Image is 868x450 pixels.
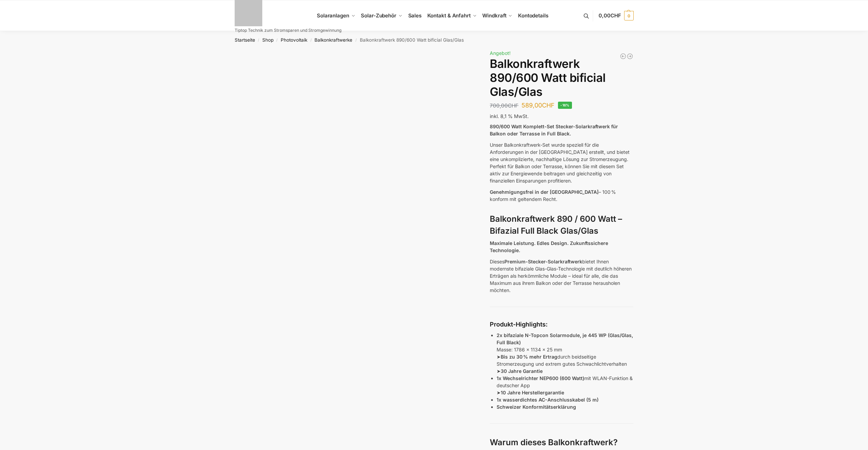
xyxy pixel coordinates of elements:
strong: Produkt-Highlights: [490,321,548,328]
bdi: 589,00 [521,102,555,109]
a: Kontodetails [515,0,551,31]
a: Kontakt & Anfahrt [424,0,480,31]
strong: 1x Wechselrichter NEP600 (600 Watt) [497,375,584,381]
strong: 1x wasserdichtes AC-Anschlusskabel (5 m) [497,397,599,403]
span: CHF [508,102,518,109]
span: Solar-Zubehör [361,12,396,19]
strong: 30 Jahre Garantie [501,368,543,374]
strong: 2x bifaziale N-Topcon Solarmodule, je 445 WP (Glas/Glas, Full Black) [497,332,633,345]
strong: Bis zu 30 % mehr Ertrag [501,354,557,360]
bdi: 700,00 [490,102,518,109]
span: / [307,38,314,43]
nav: Breadcrumb [222,31,646,49]
strong: Balkonkraftwerk 890 / 600 Watt – Bifazial Full Black Glas/Glas [490,214,622,236]
p: Unser Balkonkraftwerk-Set wurde speziell für die Anforderungen in der [GEOGRAPHIC_DATA] erstellt,... [490,141,633,184]
span: 0,00 [599,12,621,19]
a: Balkonkraftwerke [314,37,352,43]
span: CHF [542,102,555,109]
strong: 10 Jahre Herstellergarantie [501,390,564,395]
a: Startseite [235,37,255,43]
a: 0,00CHF 0 [599,5,633,26]
span: / [352,38,359,43]
strong: Schweizer Konformitätserklärung [497,404,576,410]
p: Tiptop Technik zum Stromsparen und Stromgewinnung [235,28,341,32]
span: CHF [610,12,621,19]
span: 0 [624,11,634,20]
strong: Maximale Leistung. Edles Design. Zukunftssichere Technologie. [490,240,608,253]
p: Masse: 1786 x 1134 x 25 mm ➤ durch beidseitige Stromerzeugung und extrem gutes Schwachlichtverhal... [497,332,633,375]
span: Windkraft [482,12,506,19]
a: Photovoltaik [281,37,307,43]
strong: Premium-Stecker-Solarkraftwerk [504,259,582,264]
span: – 100 % konform mit geltendem Recht. [490,189,616,202]
span: / [274,38,281,43]
p: mit WLAN-Funktion & deutscher App ➤ [497,375,633,396]
span: Kontakt & Anfahrt [427,12,471,19]
a: Sales [405,0,424,31]
span: inkl. 8,1 % MwSt. [490,113,529,119]
strong: Warum dieses Balkonkraftwerk? [490,437,618,447]
span: -16% [558,102,572,109]
p: Dieses bietet Ihnen modernste bifaziale Glas-Glas-Technologie mit deutlich höheren Erträgen als h... [490,258,633,294]
span: Genehmigungsfrei in der [GEOGRAPHIC_DATA] [490,189,599,195]
span: / [255,38,262,43]
a: Solar-Zubehör [358,0,405,31]
a: Steckerkraftwerk 890/600 Watt, mit Ständer für Terrasse inkl. Lieferung [627,53,633,60]
a: 890/600 Watt Solarkraftwerk + 2,7 KW Batteriespeicher Genehmigungsfrei [620,53,627,60]
span: Sales [408,12,422,19]
span: Solaranlagen [317,12,349,19]
h1: Balkonkraftwerk 890/600 Watt bificial Glas/Glas [490,57,633,99]
strong: 890/600 Watt Komplett-Set Stecker-Solarkraftwerk für Balkon oder Terrasse in Full Black. [490,124,618,136]
a: Windkraft [480,0,515,31]
span: Kontodetails [518,12,548,19]
span: Angebot! [490,50,511,56]
a: Shop [262,37,274,43]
